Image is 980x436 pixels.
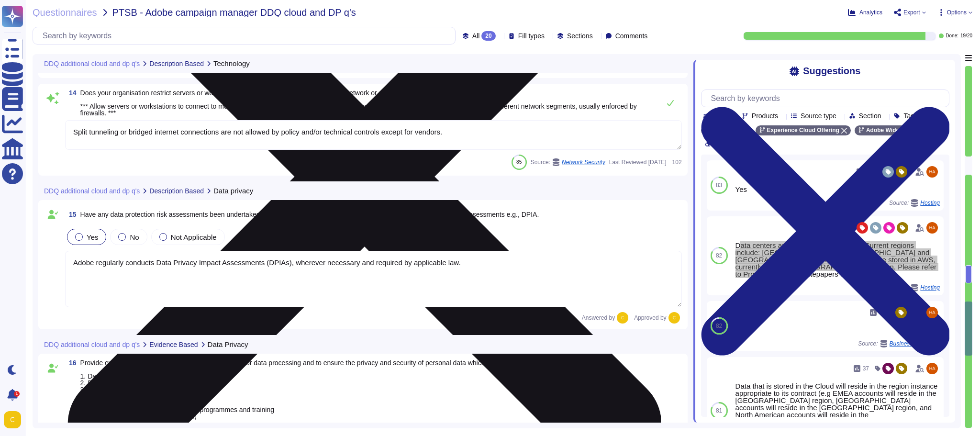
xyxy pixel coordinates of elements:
button: user [2,409,28,430]
span: Analytics [859,10,882,15]
span: Fill types [518,33,545,39]
span: Description Based [149,188,204,194]
span: Questionnaires [33,8,97,17]
textarea: Split tunneling or bridged internet connections are not allowed by policy and/or technical contro... [65,120,682,150]
div: 1 [14,391,20,397]
img: user [926,166,938,178]
span: Done: [946,34,958,38]
div: 20 [481,31,495,41]
span: Evidence Based [149,341,198,348]
span: 81 [716,408,722,414]
span: Data Privacy [208,341,248,348]
span: Data privacy [213,187,253,194]
span: 102 [670,159,682,165]
span: 82 [716,323,722,329]
input: Search by keywords [38,27,455,44]
span: Comments [615,33,648,39]
img: user [926,363,938,374]
span: 83 [716,182,722,188]
span: All [472,33,480,39]
span: DDQ additional cloud and dp q's [44,341,140,348]
span: Technology [213,60,250,67]
span: 82 [716,253,722,258]
img: user [668,312,680,324]
img: user [926,307,938,318]
span: 15 [65,211,77,218]
span: 85 [516,159,522,165]
span: 14 [65,89,77,96]
img: user [4,411,21,428]
button: Analytics [848,9,882,16]
span: Description Based [149,60,204,67]
span: 16 [65,359,77,366]
span: DDQ additional cloud and dp q's [44,60,140,67]
span: Export [903,10,920,15]
span: 19 / 20 [960,34,972,38]
span: Options [947,10,967,15]
span: Sections [567,33,593,39]
img: user [617,312,628,324]
span: PTSB - Adobe campaign manager DDQ cloud and DP q's [112,8,356,17]
img: user [926,222,938,234]
input: Search by keywords [706,90,949,107]
span: DDQ additional cloud and dp q's [44,188,140,194]
textarea: Adobe regularly conducts Data Privacy Impact Assessments (DPIAs), wherever necessary and required... [65,251,682,307]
